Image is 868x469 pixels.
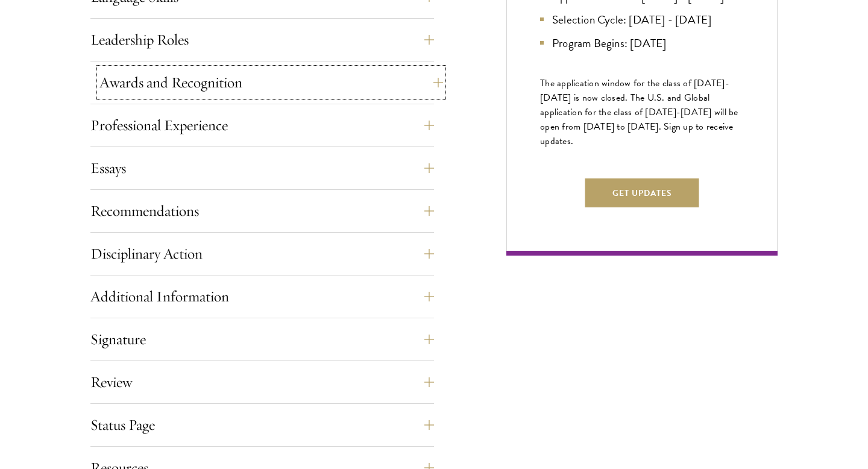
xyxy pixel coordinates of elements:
button: Status Page [90,411,434,439]
button: Essays [90,154,434,183]
li: Program Begins: [DATE] [540,34,744,52]
button: Get Updates [585,178,699,207]
button: Recommendations [90,197,434,225]
span: The application window for the class of [DATE]-[DATE] is now closed. The U.S. and Global applicat... [540,76,738,148]
button: Review [90,368,434,397]
button: Additional Information [90,282,434,311]
button: Awards and Recognition [99,68,443,97]
button: Leadership Roles [90,25,434,54]
li: Selection Cycle: [DATE] - [DATE] [540,11,744,28]
button: Signature [90,325,434,354]
button: Professional Experience [90,111,434,140]
button: Disciplinary Action [90,239,434,268]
